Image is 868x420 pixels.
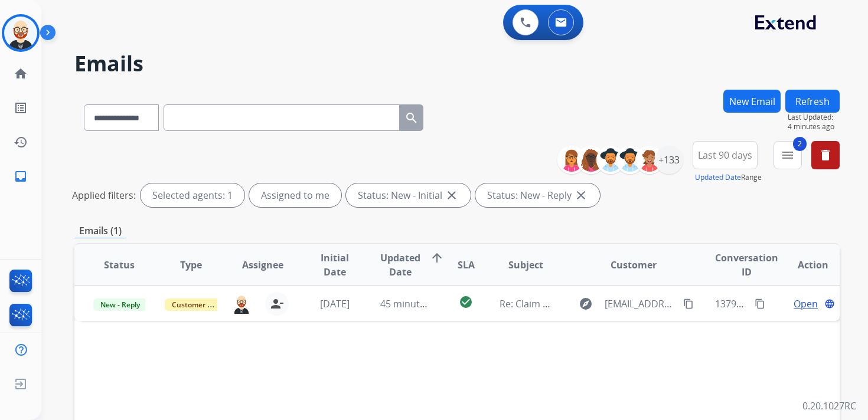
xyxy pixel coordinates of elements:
div: Assigned to me [249,183,341,207]
p: 0.20.1027RC [802,399,856,413]
span: 2 [793,137,807,151]
span: Status [104,258,135,272]
span: Customer [611,258,657,272]
mat-icon: person_remove [270,297,284,311]
button: Updated Date [695,173,741,182]
span: Open [794,297,818,311]
span: 45 minutes ago [380,297,449,310]
mat-icon: search [404,111,419,125]
p: Applied filters: [72,188,136,202]
mat-icon: home [14,67,28,81]
span: SLA [458,258,475,272]
button: 2 [774,141,802,169]
img: agent-avatar [232,293,251,313]
span: Conversation ID [715,251,778,279]
div: Status: New - Initial [346,183,471,207]
span: Range [695,172,762,182]
mat-icon: content_copy [683,298,694,309]
mat-icon: explore [579,297,593,311]
img: avatar [4,17,37,50]
mat-icon: list_alt [14,101,28,115]
div: +133 [655,146,683,174]
span: 4 minutes ago [788,122,840,132]
mat-icon: close [574,188,588,202]
mat-icon: inbox [14,169,28,183]
span: Type [180,258,202,272]
button: New Email [723,90,781,113]
mat-icon: check_circle [459,295,473,309]
button: Last 90 days [693,141,758,169]
span: Last 90 days [698,153,752,157]
mat-icon: close [445,188,459,202]
span: [DATE] [320,297,350,310]
span: [EMAIL_ADDRESS][DOMAIN_NAME] [605,297,677,311]
div: Selected agents: 1 [141,183,244,207]
span: Subject [508,258,543,272]
mat-icon: history [14,135,28,149]
mat-icon: content_copy [755,298,765,309]
h2: Emails [74,52,840,76]
span: Initial Date [308,251,360,279]
div: Status: New - Reply [475,183,600,207]
span: New - Reply [93,298,147,311]
span: Assignee [242,258,283,272]
p: Emails (1) [74,224,126,238]
mat-icon: delete [818,148,833,162]
th: Action [768,244,840,286]
span: Updated Date [380,251,420,279]
button: Refresh [785,90,840,113]
mat-icon: language [824,298,835,309]
mat-icon: menu [781,148,795,162]
span: Customer Support [165,298,242,311]
span: Last Updated: [788,113,840,122]
span: Re: Claim Update - Next Steps - Action Required [500,297,710,310]
mat-icon: arrow_upward [430,251,444,265]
